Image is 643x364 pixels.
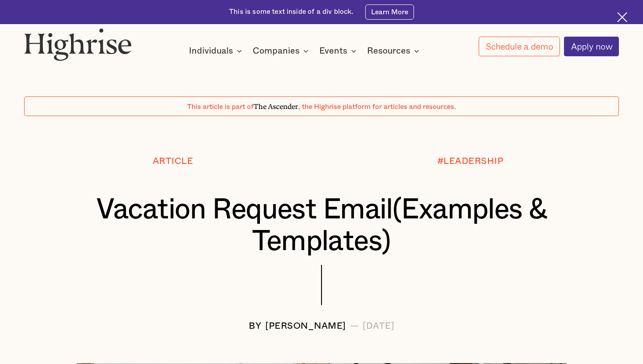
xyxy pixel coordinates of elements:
[617,12,627,22] img: Cross icon
[229,7,353,17] div: This is some text inside of a div block.
[253,46,300,56] div: Companies
[479,37,559,56] a: Schedule a demo
[153,156,193,166] div: Article
[187,103,254,110] span: This article is part of
[298,103,456,110] span: , the Highrise platform for articles and resources.
[363,321,394,331] div: [DATE]
[319,46,347,56] div: Events
[189,46,233,56] div: Individuals
[564,37,619,56] a: Apply now
[437,156,504,166] div: #LEADERSHIP
[254,101,298,109] span: The Ascender
[249,321,261,331] div: BY
[350,321,359,331] div: —
[265,321,346,331] div: [PERSON_NAME]
[365,4,413,20] a: Learn More
[367,46,410,56] div: Resources
[49,194,594,257] h1: Vacation Request Email(Examples & Templates)
[24,28,132,61] img: Highrise logo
